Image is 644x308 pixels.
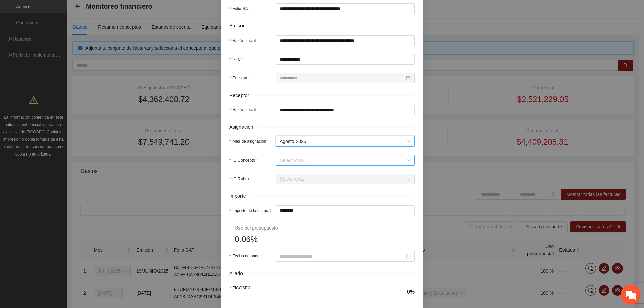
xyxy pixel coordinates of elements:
[280,253,405,260] input: Fecha de pago:
[276,54,415,65] input: RFC:
[229,123,258,131] span: Asignación
[276,35,415,46] input: Razón social:
[229,105,260,115] label: Razón social:
[229,136,271,147] label: Mes de asignación:
[110,3,126,19] div: Minimizar ventana de chat en vivo
[276,283,383,293] input: FICOSEC:
[39,89,93,157] span: Estamos en línea.
[280,136,411,146] span: Agosto 2025
[229,73,251,83] label: Emisión:
[229,155,260,166] label: ID Concepto:
[229,174,253,184] label: ID Rubro:
[229,205,274,216] label: Importe de la factura:
[235,224,278,232] div: Uso del presupuesto
[35,34,113,43] div: Chatee con nosotros ahora
[276,105,415,115] input: Razón social:
[280,155,406,165] input: ID Concepto:
[229,251,264,262] label: Fecha de pago:
[229,91,254,99] span: Receptor
[229,3,255,14] label: Folio SAT:
[229,54,245,65] label: RFC:
[3,183,128,206] textarea: Escriba su mensaje y pulse “Intro”
[229,283,255,293] label: FICOSEC:
[229,35,260,46] label: Razón social:
[235,233,258,246] span: 0.06%
[280,74,405,82] input: Emisión:
[276,3,415,14] input: Folio SAT:
[229,22,249,30] span: Emisor
[276,206,414,216] input: Importe de la factura:
[229,192,251,200] span: Importe
[229,270,248,278] span: Aliado
[391,288,415,296] h4: 0%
